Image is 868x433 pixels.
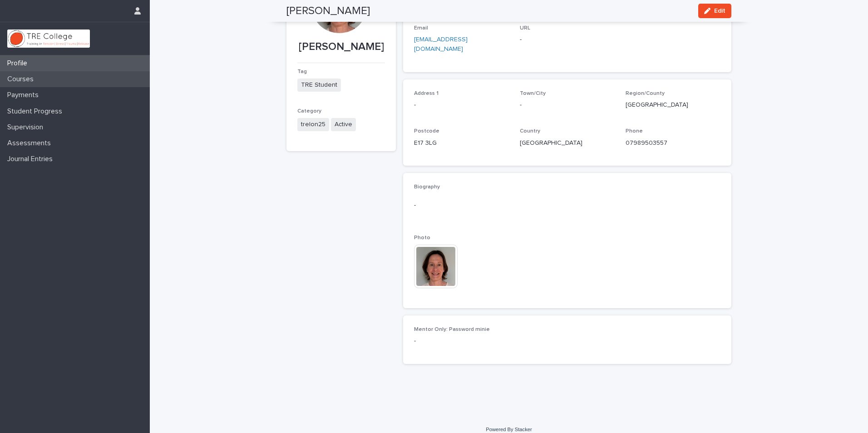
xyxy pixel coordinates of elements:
[520,91,546,96] span: Town/City
[4,91,46,99] p: Payments
[4,123,50,132] p: Supervision
[520,100,615,110] p: -
[414,91,439,96] span: Address 1
[486,427,532,432] a: Powered By Stacker
[414,336,509,346] p: -
[297,69,307,74] span: Tag
[520,35,615,44] p: -
[414,201,720,210] p: -
[297,118,329,131] span: trelon25
[414,25,428,31] span: Email
[4,59,35,68] p: Profile
[4,139,58,148] p: Assessments
[414,100,509,110] p: -
[297,40,385,54] p: [PERSON_NAME]
[520,25,530,31] span: URL
[520,128,540,134] span: Country
[414,184,440,190] span: Biography
[626,91,665,96] span: Region/County
[4,107,69,116] p: Student Progress
[286,5,370,18] h2: [PERSON_NAME]
[626,128,643,134] span: Phone
[414,128,439,134] span: Postcode
[297,79,341,92] span: TRE Student
[4,155,60,163] p: Journal Entries
[4,75,41,84] p: Courses
[414,327,490,332] span: Mentor Only: Password minie
[414,36,468,52] a: [EMAIL_ADDRESS][DOMAIN_NAME]
[714,8,725,14] span: Edit
[698,4,731,18] button: Edit
[414,235,430,241] span: Photo
[414,138,509,148] p: E17 3LG
[331,118,356,131] span: Active
[626,140,667,146] a: 07989503557
[7,30,90,48] img: L01RLPSrRaOWR30Oqb5K
[520,138,615,148] p: [GEOGRAPHIC_DATA]
[297,108,321,114] span: Category
[626,100,720,110] p: [GEOGRAPHIC_DATA]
